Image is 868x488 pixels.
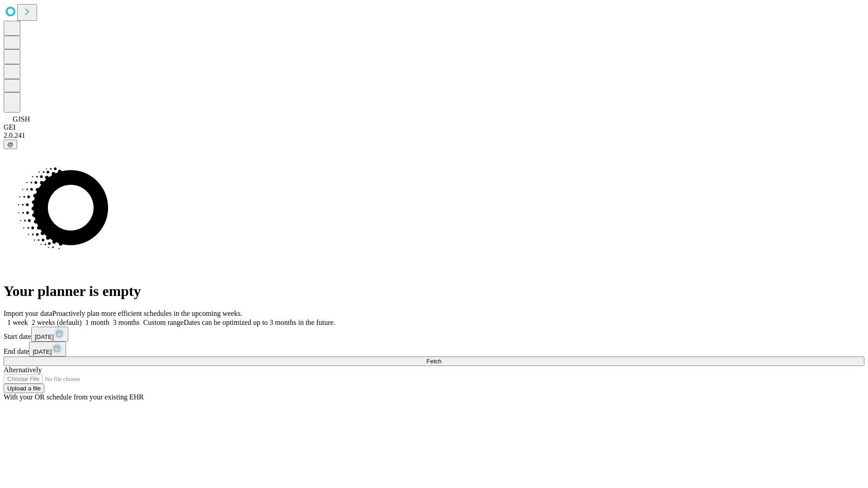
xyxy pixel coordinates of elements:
span: Fetch [426,358,441,365]
button: Fetch [4,357,864,366]
span: Custom range [143,319,184,326]
span: Import your data [4,310,52,317]
span: [DATE] [33,348,52,355]
span: 2 weeks (default) [32,319,82,326]
span: 3 months [113,319,140,326]
button: @ [4,140,17,149]
div: 2.0.241 [4,131,864,140]
button: Upload a file [4,384,44,393]
span: 1 month [85,319,109,326]
span: With your OR schedule from your existing EHR [4,393,144,401]
div: GEI [4,123,864,131]
span: GJSH [13,115,30,123]
div: End date [4,342,864,357]
span: @ [7,141,14,148]
span: 1 week [7,319,28,326]
div: Start date [4,327,864,342]
span: [DATE] [35,333,54,340]
span: Alternatively [4,366,42,374]
span: Proactively plan more efficient schedules in the upcoming weeks. [52,310,242,317]
span: Dates can be optimized up to 3 months in the future. [184,319,335,326]
h1: Your planner is empty [4,283,864,300]
button: [DATE] [29,342,66,357]
button: [DATE] [31,327,68,342]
